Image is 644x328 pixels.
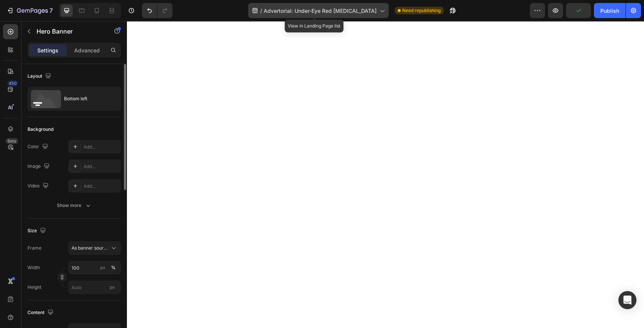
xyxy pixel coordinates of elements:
[600,7,619,15] div: Publish
[27,142,50,152] div: Color
[109,263,118,272] button: px
[37,46,58,54] p: Settings
[68,261,121,274] input: px%
[111,264,116,271] div: %
[27,226,47,236] div: Size
[142,3,172,18] div: Undo/Redo
[84,183,119,190] div: Add...
[37,27,101,36] p: Hero Banner
[3,3,56,18] button: 7
[260,7,262,15] span: /
[98,263,107,272] button: %
[84,163,119,170] div: Add...
[57,202,92,209] div: Show more
[27,245,41,251] label: Frame
[27,284,41,291] label: Height
[110,284,115,290] span: px
[64,90,110,107] div: Bottom left
[74,46,100,54] p: Advanced
[7,80,18,86] div: 450
[618,291,636,309] div: Open Intercom Messenger
[27,308,55,318] div: Content
[27,199,121,212] button: Show more
[6,138,18,144] div: Beta
[594,3,626,18] button: Publish
[72,245,108,251] span: As banner source
[27,71,53,81] div: Layout
[27,126,53,133] div: Background
[127,21,644,328] iframe: To enrich screen reader interactions, please activate Accessibility in Grammarly extension settings
[264,7,377,15] span: Advertorial: Under-Eye Red [MEDICAL_DATA]
[27,181,50,191] div: Video
[49,6,53,15] p: 7
[27,161,51,172] div: Image
[27,264,40,271] label: Width
[84,144,119,150] div: Add...
[100,264,105,271] div: px
[402,7,441,14] span: Need republishing
[68,280,121,294] input: px
[68,241,121,255] button: As banner source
